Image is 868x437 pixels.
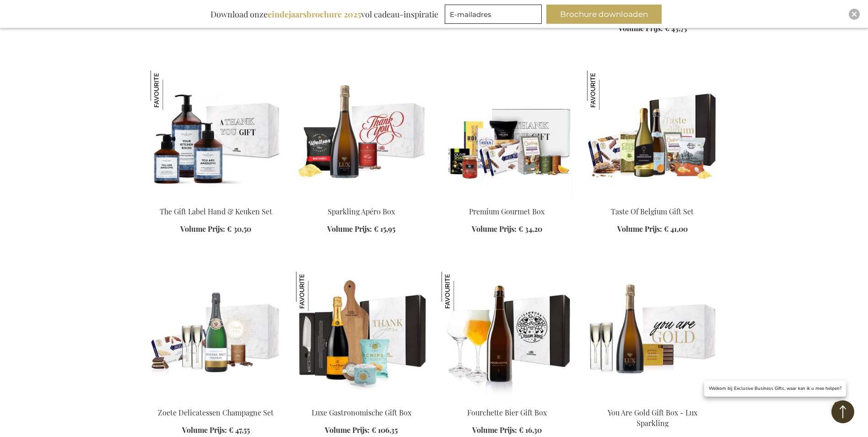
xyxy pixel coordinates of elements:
[182,425,250,436] a: Volume Prijs: € 47,55
[182,425,227,435] span: Volume Prijs:
[611,207,694,216] a: Taste Of Belgium Gift Set
[325,425,398,436] a: Volume Prijs: € 106,35
[325,425,370,435] span: Volume Prijs:
[587,71,626,110] img: Taste Of Belgium Gift Set
[472,224,542,235] a: Volume Prijs: € 34,20
[665,23,687,33] span: € 43,75
[664,224,688,234] span: € 41,00
[618,23,687,34] a: Volume Prijs: € 43,75
[268,9,361,20] b: eindejaarsbrochure 2025
[587,396,718,405] a: You Are Gold Gift Box - Lux Sparkling
[372,425,398,435] span: € 106,35
[227,224,251,234] span: € 30,50
[151,71,281,199] img: The Gift Label Hand & Kitchen Set
[296,195,427,204] a: Sparkling Apero Box
[442,396,572,405] a: Fourchette Beer Gift Box Fourchette Bier Gift Box
[296,272,427,400] img: Luxury Culinary Gift Box
[467,408,547,417] a: Fourchette Bier Gift Box
[180,224,251,235] a: Volume Prijs: € 30,50
[587,272,718,400] img: You Are Gold Gift Box - Lux Sparkling
[151,272,281,400] img: Sweet Delights Champagne Set
[587,71,718,199] img: Taste Of Belgium Gift Set
[151,71,190,110] img: The Gift Label Hand & Keuken Set
[849,9,860,20] div: Close
[296,71,427,199] img: Sparkling Apéro Box
[160,207,272,216] a: The Gift Label Hand & Keuken Set
[442,195,572,204] a: Premium Gourmet Box
[618,23,663,33] span: Volume Prijs:
[587,195,718,204] a: Taste Of Belgium Gift Set Taste Of Belgium Gift Set
[472,425,542,436] a: Volume Prijs: € 16,30
[617,224,688,235] a: Volume Prijs: € 41,00
[472,425,517,435] span: Volume Prijs:
[469,207,545,216] a: Premium Gourmet Box
[442,71,572,199] img: Premium Gourmet Box
[229,425,250,435] span: € 47,55
[296,272,335,311] img: Luxe Gastronomische Gift Box
[472,224,517,234] span: Volume Prijs:
[442,272,572,400] img: Fourchette Beer Gift Box
[852,11,857,17] img: Close
[546,5,662,24] button: Brochure downloaden
[445,5,545,27] form: marketing offers and promotions
[518,224,542,234] span: € 34,20
[151,396,281,405] a: Sweet Delights Champagne Set
[312,408,411,417] a: Luxe Gastronomische Gift Box
[158,408,274,417] a: Zoete Delicatessen Champagne Set
[519,425,542,435] span: € 16,30
[617,224,662,234] span: Volume Prijs:
[442,272,481,311] img: Fourchette Bier Gift Box
[151,195,281,204] a: The Gift Label Hand & Kitchen Set The Gift Label Hand & Keuken Set
[608,408,697,428] a: You Are Gold Gift Box - Lux Sparkling
[180,224,225,234] span: Volume Prijs:
[206,5,442,24] div: Download onze vol cadeau-inspiratie
[445,5,542,24] input: E-mailadres
[296,396,427,405] a: Luxury Culinary Gift Box Luxe Gastronomische Gift Box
